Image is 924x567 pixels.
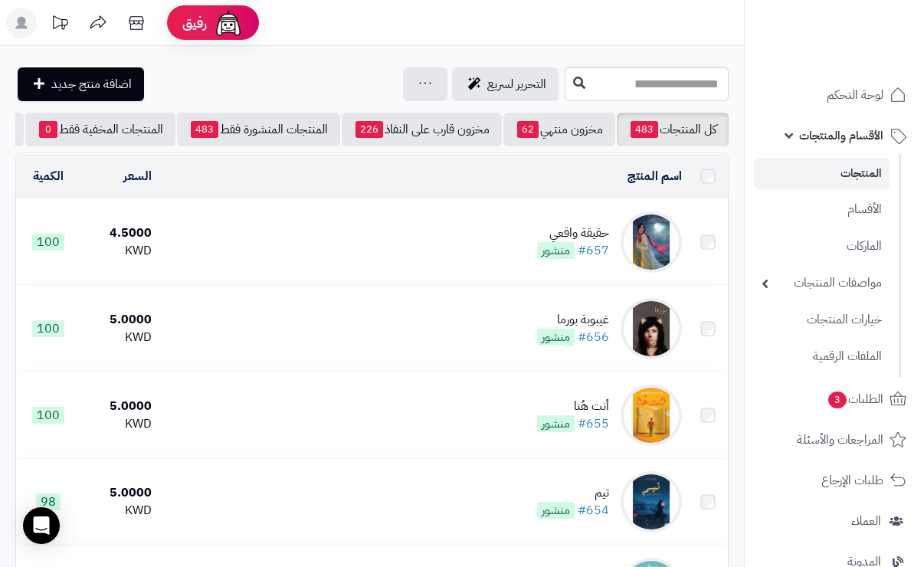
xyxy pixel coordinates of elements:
img: ai-face.png [213,8,244,38]
span: 3 [828,392,847,408]
span: منشور [537,415,575,432]
span: التحرير لسريع [487,75,546,93]
div: 5.0000 [86,484,152,502]
span: منشور [537,329,575,346]
a: #656 [578,328,609,346]
span: 98 [36,493,61,510]
div: 5.0000 [86,311,152,329]
a: مخزون قارب على النفاذ226 [342,113,502,146]
div: KWD [86,502,152,519]
a: #654 [578,501,609,519]
span: 0 [39,121,57,138]
img: أنت هُنا [621,385,682,446]
span: 483 [191,121,218,138]
a: خيارات المنتجات [754,303,890,336]
a: اضافة منتج جديد [18,67,144,101]
span: منشور [537,502,575,519]
span: 100 [32,234,64,251]
div: KWD [86,415,152,433]
a: السعر [123,167,152,185]
div: تيم [537,484,609,502]
a: تحديثات المنصة [41,8,79,42]
a: #655 [578,415,609,433]
a: #657 [578,241,609,260]
a: الماركات [754,230,890,263]
a: العملاء [754,503,915,539]
div: حقيقة واقعي [537,225,609,242]
a: مواصفات المنتجات [754,267,890,300]
img: تيم [621,471,682,533]
a: التحرير لسريع [452,67,559,101]
div: 5.0000 [86,398,152,415]
div: غيبوبة بورما [537,311,609,329]
span: المراجعات والأسئلة [797,429,883,451]
span: اضافة منتج جديد [51,75,132,93]
a: الكمية [33,167,64,185]
a: كل المنتجات483 [617,113,729,146]
span: منشور [537,242,575,259]
span: العملاء [851,510,881,532]
a: الطلبات3 [754,381,915,418]
span: لوحة التحكم [827,84,883,106]
span: الأقسام والمنتجات [799,125,883,146]
span: 483 [631,121,658,138]
div: KWD [86,329,152,346]
span: الطلبات [827,388,883,410]
span: طلبات الإرجاع [821,470,883,491]
img: غيبوبة بورما [621,298,682,359]
a: الملفات الرقمية [754,340,890,373]
a: طلبات الإرجاع [754,462,915,499]
span: 100 [32,320,64,337]
span: 62 [517,121,539,138]
a: المراجعات والأسئلة [754,421,915,458]
div: KWD [86,242,152,260]
div: Open Intercom Messenger [23,507,60,544]
span: 100 [32,407,64,424]
a: المنتجات المنشورة فقط483 [177,113,340,146]
span: 226 [356,121,383,138]
a: لوحة التحكم [754,77,915,113]
span: رفيق [182,14,207,32]
a: المنتجات المخفية فقط0 [25,113,175,146]
div: أنت هُنا [537,398,609,415]
a: اسم المنتج [627,167,682,185]
a: مخزون منتهي62 [503,113,615,146]
img: حقيقة واقعي [621,211,682,273]
a: المنتجات [754,158,890,189]
a: الأقسام [754,193,890,226]
div: 4.5000 [86,225,152,242]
